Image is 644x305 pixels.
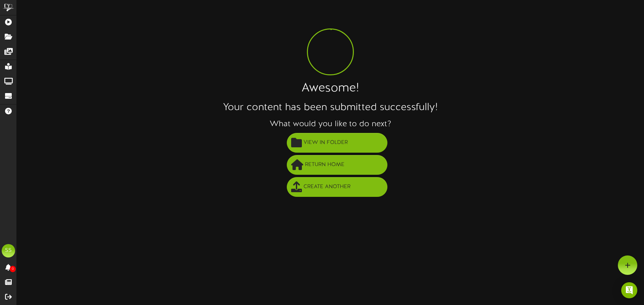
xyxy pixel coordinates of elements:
[287,177,387,197] button: Create Another
[10,266,16,272] span: 0
[287,133,387,153] button: View in Folder
[17,102,644,113] h2: Your content has been submitted successfully!
[17,82,644,95] h1: Awesome!
[287,155,387,175] button: Return Home
[302,181,352,193] span: Create Another
[2,244,15,257] div: SS
[17,120,644,129] h3: What would you like to do next?
[303,159,346,170] span: Return Home
[302,137,350,148] span: View in Folder
[621,282,637,298] div: Open Intercom Messenger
